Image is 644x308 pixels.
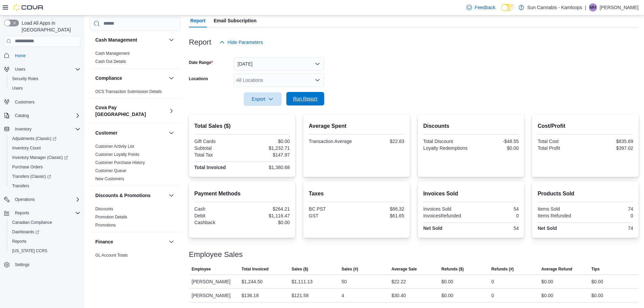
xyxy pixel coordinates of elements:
[95,223,116,228] a: Promotions
[12,98,80,106] span: Customers
[9,84,80,92] span: Users
[243,165,290,170] div: $1,380.68
[1,124,83,134] button: Inventory
[242,278,263,286] div: $1,244.50
[95,214,127,220] span: Promotion Details
[192,266,211,272] span: Employee
[12,125,80,133] span: Inventory
[243,206,290,212] div: $264.21
[90,251,181,270] div: Finance
[291,278,312,286] div: $1,111.13
[423,226,443,231] strong: Net Sold
[95,129,166,136] button: Customer
[15,113,29,118] span: Catalog
[590,3,596,11] span: MH
[243,139,290,144] div: $0.00
[7,246,83,256] button: [US_STATE] CCRS
[1,195,83,204] button: Operations
[243,145,290,151] div: $1,232.71
[95,129,117,136] h3: Customer
[541,266,572,272] span: Average Refund
[190,14,206,27] span: Report
[194,220,241,225] div: Cashback
[95,176,124,182] span: New Customers
[95,51,129,56] a: Cash Management
[95,59,126,64] span: Cash Out Details
[194,152,241,158] div: Total Tax
[95,160,145,165] a: Customer Purchase History
[194,122,290,130] h2: Total Sales ($)
[591,266,599,272] span: Tips
[9,228,80,236] span: Dashboards
[95,152,139,157] span: Customer Loyalty Points
[214,14,257,27] span: Email Subscription
[391,278,406,286] div: $22.22
[9,182,80,190] span: Transfers
[9,247,80,255] span: Washington CCRS
[95,75,166,81] button: Compliance
[12,112,80,120] span: Catalog
[492,266,514,272] span: Refunds (#)
[591,278,603,286] div: $0.00
[538,190,633,198] h2: Products Sold
[585,3,586,11] p: |
[12,86,23,91] span: Users
[472,139,519,144] div: -$48.55
[442,291,453,300] div: $0.00
[95,104,166,118] button: Cova Pay [GEOGRAPHIC_DATA]
[9,218,55,227] a: Canadian Compliance
[228,39,263,46] span: Hide Parameters
[541,278,553,286] div: $0.00
[95,238,166,245] button: Finance
[1,208,83,218] button: Reports
[242,266,269,272] span: Total Invoiced
[341,266,358,272] span: Sales (#)
[95,168,126,173] a: Customer Queue
[167,74,175,82] button: Compliance
[1,260,83,269] button: Settings
[217,35,266,49] button: Hide Parameters
[442,278,453,286] div: $0.00
[15,262,29,267] span: Settings
[600,3,639,11] p: [PERSON_NAME]
[95,238,113,245] h3: Finance
[9,247,50,255] a: [US_STATE] CCRS
[167,238,175,246] button: Finance
[90,88,181,98] div: Compliance
[587,145,633,151] div: $397.02
[12,76,38,81] span: Security Roles
[7,134,83,143] a: Adjustments (Classic)
[95,222,116,228] span: Promotions
[95,75,122,81] h3: Compliance
[95,192,166,199] button: Discounts & Promotions
[244,92,282,106] button: Export
[95,144,134,149] a: Customer Activity List
[9,135,59,143] a: Adjustments (Classic)
[15,210,29,216] span: Reports
[14,4,44,11] img: Cova
[234,57,324,71] button: [DATE]
[9,237,29,245] a: Reports
[341,291,344,300] div: 4
[12,209,32,217] button: Reports
[95,37,137,43] h3: Cash Management
[1,51,83,61] button: Home
[95,261,125,266] span: GL Transactions
[358,213,404,218] div: $61.65
[12,164,43,170] span: Purchase Orders
[90,49,181,68] div: Cash Management
[167,191,175,199] button: Discounts & Promotions
[189,60,213,65] label: Date Range
[9,135,80,143] span: Adjustments (Classic)
[12,248,47,254] span: [US_STATE] CCRS
[501,11,501,11] span: Dark Mode
[15,197,35,202] span: Operations
[15,53,26,58] span: Home
[7,153,83,162] a: Inventory Manager (Classic)
[423,206,470,212] div: Invoices Sold
[492,291,494,300] div: 0
[538,139,584,144] div: Total Cost
[9,228,42,236] a: Dashboards
[1,97,83,107] button: Customers
[90,205,181,232] div: Discounts & Promotions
